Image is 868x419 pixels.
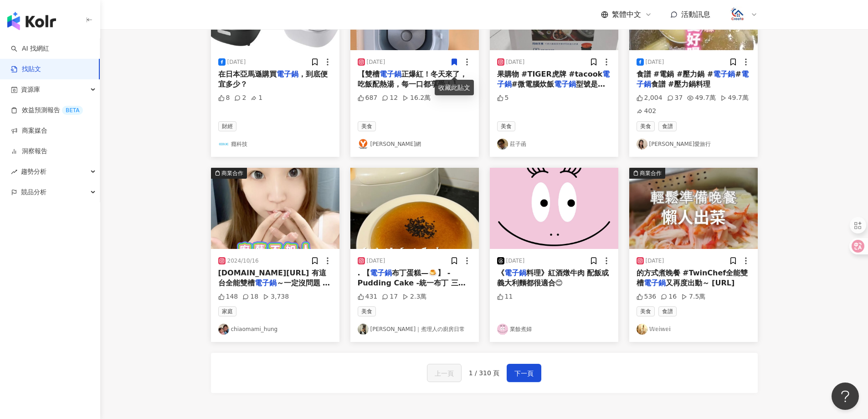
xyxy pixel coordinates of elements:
[211,168,339,249] img: post-image
[382,292,398,301] div: 17
[637,107,657,116] div: 402
[658,306,677,316] span: 食譜
[666,279,735,287] span: 又再度出動～ [URL]
[218,121,236,131] span: 財經
[469,369,500,377] span: 1 / 310 頁
[497,269,609,287] span: 料理》紅酒燉牛肉 配飯或義大利麵都很適合😊
[637,269,748,287] span: 的方式煮晚餐 #TwinChef全能雙槽
[218,324,332,335] a: KOL Avatarchiaomami_hung
[637,139,750,150] a: KOL Avatar[PERSON_NAME]愛旅行
[358,324,369,335] img: KOL Avatar
[637,121,655,131] span: 美食
[554,80,576,88] mark: 電子鍋
[629,168,758,249] img: post-image
[263,292,289,301] div: 3,738
[646,257,664,265] div: [DATE]
[218,324,229,335] img: KOL Avatar
[218,139,332,150] a: KOL Avatar癮科技
[358,139,369,150] img: KOL Avatar
[227,257,259,265] div: 2024/10/16
[637,306,655,316] span: 美食
[640,169,662,178] div: 商業合作
[11,44,49,53] a: searchAI 找網紅
[218,306,236,316] span: 家庭
[658,121,677,131] span: 食譜
[382,93,398,103] div: 12
[651,80,711,88] span: 食譜 #壓力鍋料理
[370,269,392,277] mark: 電子鍋
[358,121,376,131] span: 美食
[358,269,472,359] span: 布丁蛋糕—🍮】 -Pudding Cake -統一布丁 三顆 -雞蛋 兩顆 -鬆餅粉 一包（160g) 因為很懶所以很久沒有自製甜點～ 刷新紀錄！目前做過最簡單的蛋糕⋯😙 剛好又可以消耗一包鬆餅...
[358,139,472,150] a: KOL Avatar[PERSON_NAME]網
[490,168,618,249] img: post-image
[637,93,663,103] div: 2,004
[11,169,17,175] span: rise
[427,364,462,382] button: 上一頁
[497,70,603,78] span: 果購物 #TIGER虎牌 #tacook
[234,93,246,103] div: 2
[367,58,385,66] div: [DATE]
[629,168,758,249] button: 商業合作
[218,70,328,88] span: ，到底便宜多少？
[497,324,611,335] a: KOL Avatar業餘煮婦
[687,93,715,103] div: 49.7萬
[497,121,515,131] span: 美食
[637,324,750,335] a: KOL Avatar𝕎𝕖𝕚𝕨𝕖𝕚
[21,79,40,100] span: 資源庫
[350,168,479,249] img: post-image
[681,10,710,19] span: 活動訊息
[497,292,513,301] div: 11
[358,70,380,78] span: 【雙槽
[832,383,859,410] iframe: Help Scout Beacon - Open
[21,161,46,182] span: 趨勢分析
[11,147,47,156] a: 洞察報告
[227,58,246,66] div: [DATE]
[21,182,46,202] span: 競品分析
[681,292,705,301] div: 7.5萬
[512,80,554,88] span: #微電腦炊飯
[7,12,56,30] img: logo
[358,324,472,335] a: KOL Avatar[PERSON_NAME]｜煮理人の廚房日常
[735,70,741,78] span: #
[367,257,385,265] div: [DATE]
[637,292,657,301] div: 536
[242,292,258,301] div: 18
[358,269,370,277] span: . 【
[504,269,526,277] mark: 電子鍋
[667,93,683,103] div: 37
[358,70,469,109] span: 正爆紅！冬天來了，吃飯配熱湯，每一口都享受！】📌RICHMORE x Twin Chef全能雙槽
[497,139,508,150] img: KOL Avatar
[218,269,326,287] span: [DOMAIN_NAME][URL] 有這台全能雙槽
[218,93,230,103] div: 8
[358,93,378,103] div: 687
[435,80,474,95] div: 收藏此貼文
[514,368,534,379] span: 下一頁
[506,257,525,265] div: [DATE]
[218,139,229,150] img: KOL Avatar
[637,70,749,88] mark: 電子鍋
[402,93,431,103] div: 16.2萬
[255,279,277,287] mark: 電子鍋
[637,70,714,78] span: 食譜 #電鍋 #壓力鍋 #
[11,106,83,115] a: 效益預測報告BETA
[497,139,611,150] a: KOL Avatar莊子函
[358,292,378,301] div: 431
[358,306,376,316] span: 美食
[380,70,401,78] mark: 電子鍋
[211,168,339,249] button: 商業合作
[251,93,262,103] div: 1
[277,70,298,78] mark: 電子鍋
[497,324,508,335] img: KOL Avatar
[218,70,277,78] span: 在日本亞馬遜購買
[507,364,541,382] button: 下一頁
[646,58,664,66] div: [DATE]
[218,292,238,301] div: 148
[402,292,426,301] div: 2.3萬
[11,65,41,74] a: 找貼文
[221,169,243,178] div: 商業合作
[720,93,749,103] div: 49.7萬
[637,324,647,335] img: KOL Avatar
[506,58,525,66] div: [DATE]
[11,126,47,135] a: 商案媒合
[729,6,746,23] img: logo.png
